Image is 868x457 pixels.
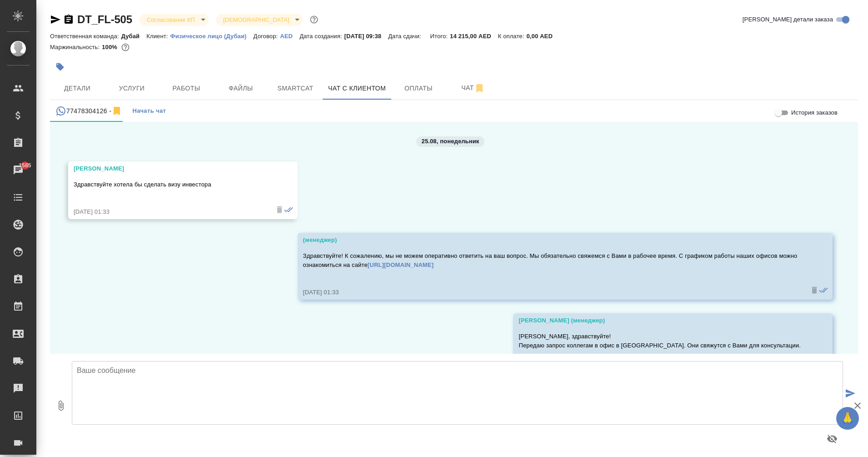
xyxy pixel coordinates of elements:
span: 1585 [13,161,36,170]
svg: Отписаться [111,105,122,116]
span: Работы [165,83,208,94]
span: Чат с клиентом [328,83,386,94]
a: [URL][DOMAIN_NAME] [368,261,434,268]
p: Дата создания: [299,33,344,40]
p: Дубай [121,33,147,40]
div: Согласование КП [216,14,303,26]
p: Маржинальность: [50,44,102,50]
p: AED [280,33,299,40]
p: [PERSON_NAME], здравствуйте! Передаю запрос коллегам в офис в [GEOGRAPHIC_DATA]. Они свяжутся с В... [519,332,801,350]
p: 25.08, понедельник [422,137,479,146]
span: Чат [451,82,495,94]
p: Здравствуйте! К сожалению, мы не можем оперативно ответить на ваш вопрос. Мы обязательно свяжемся... [303,251,801,270]
p: Клиент: [146,33,170,40]
p: 0,00 AED [526,33,559,40]
div: Согласование КП [140,14,209,26]
p: 14 215,00 AED [450,33,498,40]
span: История заказов [791,108,838,117]
svg: Отписаться [474,83,485,94]
p: Здравствуйте хотела бы сделать визу инвестора [74,180,266,189]
p: Итого: [430,33,450,40]
div: 77478304126 (Ольга) - (undefined) [55,105,122,117]
button: Скопировать ссылку для ЯМессенджера [50,14,61,25]
div: [DATE] 01:33 [303,288,801,297]
div: simple tabs example [50,100,858,122]
span: [PERSON_NAME] детали заказа [743,15,833,24]
button: 🙏 [836,407,859,430]
a: AED [280,32,299,40]
button: Согласование КП [144,16,198,24]
a: 1585 [2,159,34,181]
button: Доп статусы указывают на важность/срочность заказа [308,14,320,25]
a: DT_FL-505 [77,13,132,25]
span: Услуги [110,83,154,94]
p: К оплате: [498,33,527,40]
button: Добавить тэг [50,57,70,77]
span: Оплаты [397,83,440,94]
button: Предпросмотр [821,428,843,450]
div: (менеджер) [303,236,801,245]
div: [PERSON_NAME] [74,164,266,173]
span: Начать чат [132,106,166,116]
p: Физическое лицо (Дубаи) [170,33,254,40]
div: [DATE] 01:33 [74,207,266,216]
p: Ответственная команда: [50,33,121,40]
p: 100% [102,44,120,50]
button: Начать чат [128,100,170,122]
p: Договор: [254,33,280,40]
button: Скопировать ссылку [63,14,74,25]
button: [DEMOGRAPHIC_DATA] [220,16,292,24]
span: Детали [55,83,99,94]
span: Smartcat [274,83,317,94]
a: Физическое лицо (Дубаи) [170,32,254,40]
div: [PERSON_NAME] (менеджер) [519,316,801,325]
p: Дата сдачи: [388,33,423,40]
p: [DATE] 09:38 [344,33,389,40]
span: 🙏 [840,409,855,428]
span: Файлы [219,83,263,94]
